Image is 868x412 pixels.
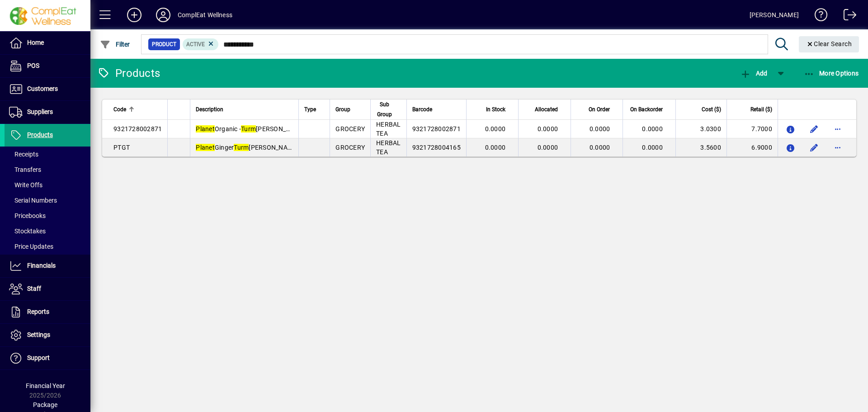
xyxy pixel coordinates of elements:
div: ComplEat Wellness [178,8,232,22]
a: Stocktakes [5,223,90,239]
span: Add [740,70,767,77]
span: GROCERY [335,125,365,133]
span: Retail ($) [750,104,772,114]
td: 7.7000 [726,120,778,138]
span: Home [27,39,44,46]
span: Active [186,41,205,47]
a: Receipts [5,147,90,162]
span: 0.0000 [590,144,610,151]
a: Home [5,32,90,54]
span: Transfers [9,166,41,173]
span: Receipts [9,151,38,158]
div: Description [196,104,293,114]
span: Financial Year [26,382,65,389]
a: Transfers [5,162,90,177]
span: POS [27,62,39,69]
span: Description [196,104,223,114]
span: Reports [27,308,49,315]
div: Sub Group [376,99,401,119]
a: Settings [5,324,90,346]
span: 0.0000 [590,125,610,133]
a: POS [5,55,90,77]
a: Suppliers [5,101,90,123]
mat-chip: Activation Status: Active [183,38,219,50]
span: Code [113,104,126,114]
div: Code [113,104,162,114]
a: Knowledge Base [808,2,828,31]
span: Serial Numbers [9,197,57,204]
span: Staff [27,285,41,292]
span: Price Updates [9,243,53,250]
span: HERBAL TEA [376,139,401,156]
span: HERBAL TEA [376,121,401,137]
span: Organic - [PERSON_NAME] 25's [196,125,318,133]
span: Support [27,354,50,361]
div: In Stock [472,104,514,114]
span: 9321728002871 [113,125,162,133]
a: Write Offs [5,177,90,193]
span: Settings [27,331,50,338]
div: Barcode [412,104,461,114]
button: Clear [799,36,859,52]
em: Turm [241,125,256,133]
td: 3.0300 [675,120,726,138]
span: In Stock [486,104,505,114]
span: 0.0000 [538,144,558,151]
div: Allocated [524,104,566,114]
button: Add [120,7,149,23]
span: GROCERY [335,144,365,151]
div: Products [97,66,160,81]
a: Pricebooks [5,208,90,223]
button: Filter [98,36,132,52]
span: 0.0000 [485,144,506,151]
a: Reports [5,301,90,323]
span: On Backorder [630,104,663,114]
span: PTGT [113,144,130,151]
a: Customers [5,78,90,100]
span: Cost ($) [702,104,721,114]
a: Serial Numbers [5,193,90,208]
span: Barcode [412,104,432,114]
td: 3.5600 [675,138,726,156]
em: Planet [196,144,215,151]
button: Edit [807,122,821,136]
span: Suppliers [27,108,53,115]
button: Add [738,65,769,81]
span: Product [152,40,176,49]
a: Price Updates [5,239,90,254]
span: Stocktakes [9,227,46,235]
a: Logout [837,2,857,31]
span: 0.0000 [485,125,506,133]
span: Products [27,131,53,138]
span: Write Offs [9,181,42,189]
button: Profile [149,7,178,23]
div: Type [304,104,324,114]
div: On Backorder [628,104,670,114]
span: 9321728002871 [412,125,461,133]
td: 6.9000 [726,138,778,156]
span: Allocated [535,104,558,114]
em: Turm [234,144,249,151]
a: Support [5,347,90,369]
span: More Options [804,70,859,77]
button: More options [830,140,845,155]
span: 9321728004165 [412,144,461,151]
span: Ginger [PERSON_NAME] 25's [196,144,311,151]
span: Financials [27,262,56,269]
div: [PERSON_NAME] [750,8,799,22]
button: More Options [802,65,861,81]
span: Sub Group [376,99,393,119]
span: Pricebooks [9,212,46,219]
button: Edit [807,140,821,155]
div: Group [335,104,365,114]
span: Type [304,104,316,114]
span: On Order [589,104,610,114]
span: Group [335,104,350,114]
a: Financials [5,255,90,277]
div: On Order [576,104,618,114]
button: More options [830,122,845,136]
span: Package [33,401,57,408]
span: 0.0000 [538,125,558,133]
span: Customers [27,85,58,92]
span: Filter [100,41,130,48]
